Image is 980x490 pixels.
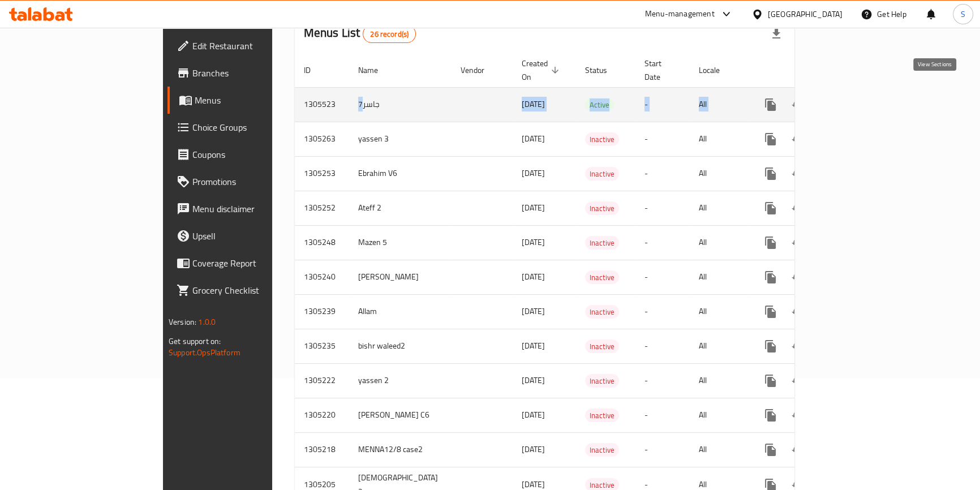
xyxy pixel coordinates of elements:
[522,304,545,319] span: [DATE]
[167,87,326,114] a: Menus
[757,333,784,360] button: more
[585,237,619,250] span: Inactive
[522,200,545,215] span: [DATE]
[192,229,317,243] span: Upsell
[349,363,452,398] td: yassen 2
[644,57,676,84] span: Start Date
[690,156,748,191] td: All
[167,141,326,168] a: Coupons
[635,122,690,156] td: -
[522,407,545,422] span: [DATE]
[585,133,619,146] span: Inactive
[690,122,748,156] td: All
[763,20,790,48] div: Export file
[522,269,545,284] span: [DATE]
[784,436,811,463] button: Change Status
[585,271,619,284] span: Inactive
[784,402,811,429] button: Change Status
[167,250,326,277] a: Coverage Report
[585,409,619,422] span: Inactive
[585,443,619,457] div: Inactive
[748,53,875,88] th: Actions
[585,202,619,215] span: Inactive
[635,329,690,363] td: -
[522,235,545,250] span: [DATE]
[585,306,619,319] span: Inactive
[699,63,734,77] span: Locale
[635,432,690,467] td: -
[195,93,317,107] span: Menus
[349,432,452,467] td: MENNA12/8 case2
[169,315,196,329] span: Version:
[690,363,748,398] td: All
[690,329,748,363] td: All
[363,29,415,40] span: 26 record(s)
[757,229,784,256] button: more
[757,195,784,222] button: more
[645,7,715,21] div: Menu-management
[349,398,452,432] td: [PERSON_NAME] C6
[585,444,619,457] span: Inactive
[349,122,452,156] td: yassen 3
[363,25,416,43] div: Total records count
[690,225,748,260] td: All
[635,225,690,260] td: -
[690,191,748,225] td: All
[585,98,614,111] span: Active
[635,156,690,191] td: -
[349,191,452,225] td: Ateff 2
[768,8,843,20] div: [GEOGRAPHIC_DATA]
[167,168,326,195] a: Promotions
[192,148,317,161] span: Coupons
[585,63,622,77] span: Status
[349,225,452,260] td: Mazen 5
[690,294,748,329] td: All
[585,201,619,215] div: Inactive
[358,63,393,77] span: Name
[167,222,326,250] a: Upsell
[690,260,748,294] td: All
[461,63,499,77] span: Vendor
[757,91,784,118] button: more
[635,87,690,122] td: -
[784,333,811,360] button: Change Status
[522,442,545,457] span: [DATE]
[585,340,619,353] span: Inactive
[169,334,221,349] span: Get support on:
[167,114,326,141] a: Choice Groups
[784,229,811,256] button: Change Status
[349,87,452,122] td: جاسر7
[192,66,317,80] span: Branches
[585,167,619,180] div: Inactive
[522,57,562,84] span: Created On
[522,131,545,146] span: [DATE]
[522,373,545,388] span: [DATE]
[522,166,545,180] span: [DATE]
[192,256,317,270] span: Coverage Report
[349,156,452,191] td: Ebrahim V6
[635,260,690,294] td: -
[167,277,326,304] a: Grocery Checklist
[349,329,452,363] td: bishr waleed2
[304,24,416,43] h2: Menus List
[784,195,811,222] button: Change Status
[192,175,317,188] span: Promotions
[585,374,619,388] div: Inactive
[757,160,784,187] button: more
[690,87,748,122] td: All
[635,294,690,329] td: -
[192,202,317,216] span: Menu disclaimer
[167,32,326,59] a: Edit Restaurant
[690,398,748,432] td: All
[167,59,326,87] a: Branches
[192,39,317,53] span: Edit Restaurant
[784,126,811,153] button: Change Status
[167,195,326,222] a: Menu disclaimer
[192,121,317,134] span: Choice Groups
[585,270,619,284] div: Inactive
[635,191,690,225] td: -
[784,298,811,325] button: Change Status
